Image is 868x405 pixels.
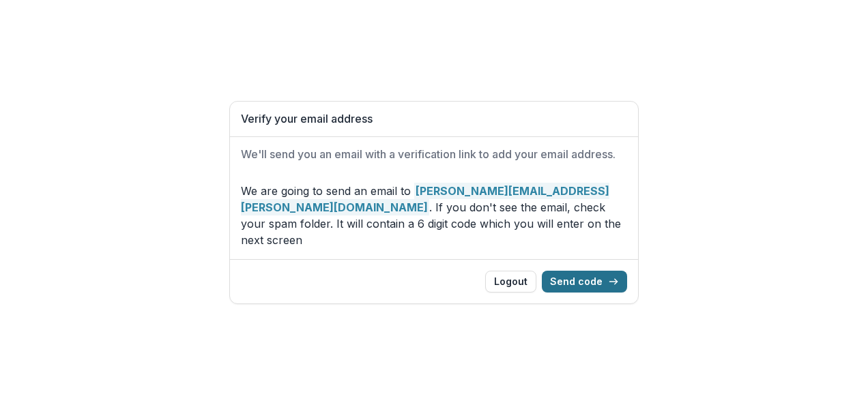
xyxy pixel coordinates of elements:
button: Send code [542,271,627,292]
h1: Verify your email address [241,112,627,125]
strong: [PERSON_NAME][EMAIL_ADDRESS][PERSON_NAME][DOMAIN_NAME] [241,183,609,215]
p: We are going to send an email to . If you don't see the email, check your spam folder. It will co... [241,183,627,248]
button: Logout [485,271,536,292]
h2: We'll send you an email with a verification link to add your email address. [241,148,627,161]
